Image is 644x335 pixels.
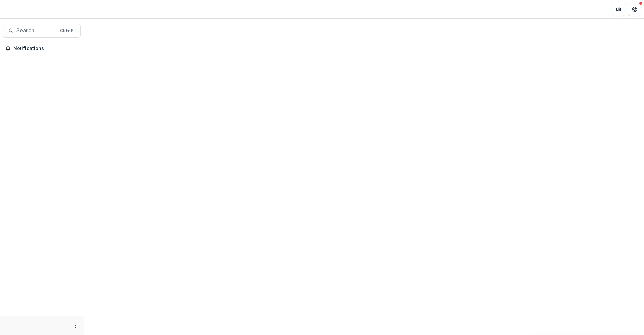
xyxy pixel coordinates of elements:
[628,3,641,16] button: Get Help
[87,4,115,14] nav: breadcrumb
[59,27,75,35] div: Ctrl + K
[13,46,78,51] span: Notifications
[71,322,79,330] button: More
[3,43,81,54] button: Notifications
[16,27,56,34] span: Search...
[3,24,81,38] button: Search...
[612,3,625,16] button: Partners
